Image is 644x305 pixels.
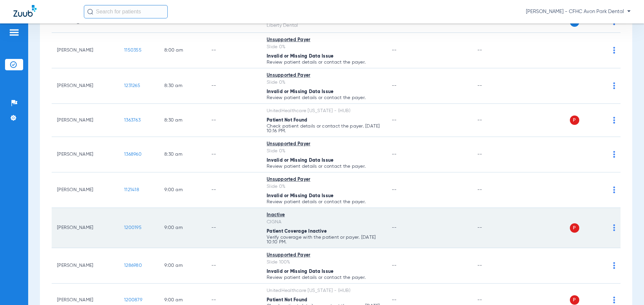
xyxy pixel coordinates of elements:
td: -- [472,68,517,104]
span: 1363763 [124,118,141,123]
td: [PERSON_NAME] [52,104,119,137]
div: UnitedHealthcare [US_STATE] - (HUB) [267,287,381,294]
span: -- [392,118,397,123]
div: Inactive [267,212,381,219]
p: Check patient details or contact the payer. [DATE] 10:16 PM. [267,124,381,133]
span: Invalid or Missing Data Issue [267,194,333,198]
div: CIGNA [267,219,381,226]
div: Slide 0% [267,44,381,51]
span: P [570,116,579,125]
span: 1200879 [124,298,142,302]
span: 1200195 [124,225,142,230]
td: [PERSON_NAME] [52,208,119,248]
span: Invalid or Missing Data Issue [267,54,333,59]
img: x.svg [598,224,605,231]
td: 9:00 AM [159,248,206,284]
td: [PERSON_NAME] [52,137,119,172]
span: 1231265 [124,83,140,88]
td: 9:00 AM [159,172,206,208]
td: 8:30 AM [159,68,206,104]
img: group-dot-blue.svg [613,47,615,54]
div: Unsupported Payer [267,176,381,183]
td: -- [472,248,517,284]
div: Slide 0% [267,183,381,190]
span: 1368960 [124,152,142,157]
p: Review patient details or contact the payer. [267,164,381,169]
td: [PERSON_NAME] [52,68,119,104]
span: Invalid or Missing Data Issue [267,89,333,94]
td: 8:30 AM [159,104,206,137]
div: UnitedHealthcare [US_STATE] - (HUB) [267,107,381,115]
img: group-dot-blue.svg [613,224,615,231]
span: -- [392,298,397,302]
span: Invalid or Missing Data Issue [267,158,333,163]
p: Review patient details or contact the payer. [267,200,381,204]
td: 9:00 AM [159,208,206,248]
div: Slide 0% [267,148,381,155]
div: Unsupported Payer [267,72,381,79]
iframe: Chat Widget [610,273,644,305]
img: x.svg [598,47,605,54]
td: -- [206,137,261,172]
span: 1121418 [124,187,139,192]
td: -- [206,172,261,208]
div: Unsupported Payer [267,36,381,44]
span: 1286980 [124,263,142,268]
span: -- [392,83,397,88]
span: -- [392,48,397,53]
img: group-dot-blue.svg [613,82,615,89]
span: Patient Coverage Inactive [267,229,327,234]
td: -- [206,208,261,248]
div: Slide 100% [267,259,381,266]
div: Liberty Dental [267,22,381,29]
div: Slide 0% [267,79,381,86]
img: Search Icon [87,9,93,15]
td: -- [206,248,261,284]
td: -- [206,104,261,137]
img: x.svg [598,82,605,89]
span: Patient Not Found [267,118,307,123]
img: group-dot-blue.svg [613,117,615,124]
span: [PERSON_NAME] - CFHC Avon Park Dental [526,8,631,15]
img: x.svg [598,186,605,193]
td: -- [472,104,517,137]
td: [PERSON_NAME] [52,172,119,208]
td: 8:30 AM [159,137,206,172]
span: P [570,223,579,233]
div: Unsupported Payer [267,252,381,259]
img: x.svg [598,151,605,158]
p: Review patient details or contact the payer. [267,95,381,100]
img: group-dot-blue.svg [613,186,615,193]
img: hamburger-icon [9,28,19,36]
td: -- [206,68,261,104]
td: [PERSON_NAME] [52,248,119,284]
p: Verify coverage with the patient or payer. [DATE] 10:10 PM. [267,235,381,244]
p: Review patient details or contact the payer. [267,275,381,280]
span: Patient Not Found [267,298,307,302]
span: -- [392,225,397,230]
img: x.svg [598,117,605,124]
span: Invalid or Missing Data Issue [267,269,333,274]
p: Review patient details or contact the payer. [267,60,381,65]
td: 8:00 AM [159,33,206,68]
span: -- [392,152,397,157]
td: [PERSON_NAME] [52,33,119,68]
span: -- [392,187,397,192]
span: P [570,295,579,305]
img: x.svg [598,297,605,303]
td: -- [206,33,261,68]
td: -- [472,172,517,208]
div: Unsupported Payer [267,141,381,148]
img: group-dot-blue.svg [613,262,615,269]
span: 1150355 [124,48,142,53]
img: group-dot-blue.svg [613,151,615,158]
td: -- [472,137,517,172]
input: Search for patients [84,5,168,18]
td: -- [472,33,517,68]
span: -- [392,263,397,268]
img: x.svg [598,262,605,269]
img: Zuub Logo [13,5,37,17]
td: -- [472,208,517,248]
